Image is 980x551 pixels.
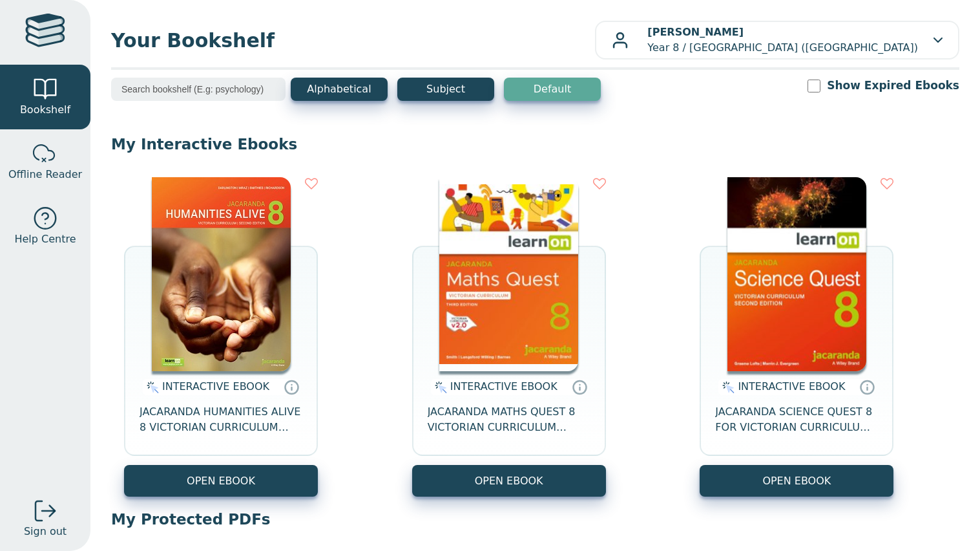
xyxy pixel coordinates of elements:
img: c004558a-e884-43ec-b87a-da9408141e80.jpg [439,177,578,371]
img: interactive.svg [143,380,159,395]
span: JACARANDA SCIENCE QUEST 8 FOR VICTORIAN CURRICULUM LEARNON 2E EBOOK [715,404,878,435]
span: INTERACTIVE EBOOK [162,380,269,393]
p: My Interactive Ebooks [111,135,959,154]
span: Offline Reader [8,167,82,182]
button: OPEN EBOOK [700,465,893,497]
button: Subject [397,78,494,101]
a: Interactive eBooks are accessed online via the publisher’s portal. They contain interactive resou... [284,379,299,394]
button: [PERSON_NAME]Year 8 / [GEOGRAPHIC_DATA] ([GEOGRAPHIC_DATA]) [595,21,959,59]
button: OPEN EBOOK [124,465,318,497]
img: interactive.svg [431,380,447,395]
input: Search bookshelf (E.g: psychology) [111,78,286,101]
span: JACARANDA HUMANITIES ALIVE 8 VICTORIAN CURRICULUM LEARNON EBOOK 2E [140,404,302,435]
span: Help Centre [14,232,76,247]
span: Sign out [24,524,67,539]
span: Bookshelf [20,102,70,118]
button: Alphabetical [291,78,388,101]
a: Interactive eBooks are accessed online via the publisher’s portal. They contain interactive resou... [572,379,587,394]
button: Default [504,78,601,101]
a: Interactive eBooks are accessed online via the publisher’s portal. They contain interactive resou... [859,379,875,394]
span: INTERACTIVE EBOOK [738,380,845,393]
b: [PERSON_NAME] [647,26,744,38]
img: fffb2005-5288-ea11-a992-0272d098c78b.png [727,177,866,371]
span: JACARANDA MATHS QUEST 8 VICTORIAN CURRICULUM LEARNON EBOOK 3E [428,404,590,435]
p: My Protected PDFs [111,510,959,529]
label: Show Expired Ebooks [827,78,959,94]
img: bee2d5d4-7b91-e911-a97e-0272d098c78b.jpg [152,177,291,371]
img: interactive.svg [718,380,735,395]
p: Year 8 / [GEOGRAPHIC_DATA] ([GEOGRAPHIC_DATA]) [647,25,918,56]
span: Your Bookshelf [111,26,595,55]
span: INTERACTIVE EBOOK [450,380,558,393]
button: OPEN EBOOK [412,465,606,497]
